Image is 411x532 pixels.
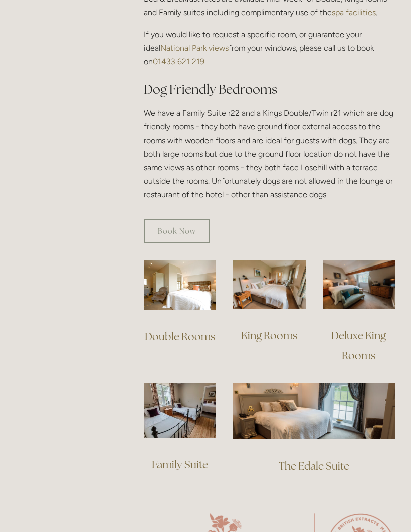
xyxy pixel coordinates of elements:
img: Deluxe King Room view, Losehill Hotel [323,260,395,309]
img: The Edale Suite, Losehill Hotel [233,383,395,439]
img: King Room view, Losehill Hotel [233,260,305,309]
img: Double Room view, Losehill Hotel [144,260,216,310]
img: Family Suite view, Losehill Hotel [144,383,216,438]
p: If you would like to request a specific room, or guarantee your ideal from your windows, please c... [144,28,395,69]
p: We have a Family Suite r22 and a Kings Double/Twin r21 which are dog friendly rooms - they both h... [144,106,395,201]
h2: Dog Friendly Bedrooms [144,81,395,98]
a: Deluxe King Rooms [331,329,388,362]
a: National Park views [160,43,229,53]
a: The Edale Suite [279,459,349,473]
a: spa facilities [332,8,376,17]
a: Double Rooms [145,330,215,343]
a: Family Suite [152,458,208,471]
a: 01433 621 219 [153,57,204,66]
a: King Rooms [241,329,297,342]
a: Book Now [144,219,210,243]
